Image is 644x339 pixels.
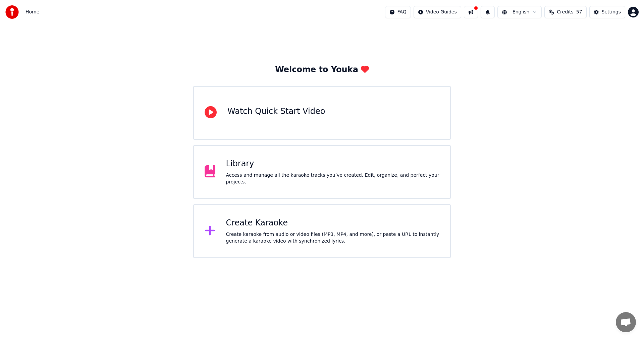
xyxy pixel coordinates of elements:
[544,6,586,18] button: Credits57
[616,312,636,332] div: Open chat
[226,231,440,245] div: Create karaoke from audio or video files (MP3, MP4, and more), or paste a URL to instantly genera...
[226,218,440,228] div: Create Karaoke
[226,159,440,169] div: Library
[557,9,573,15] span: Credits
[414,6,461,18] button: Video Guides
[5,5,19,19] img: youka
[576,9,582,15] span: 57
[385,6,411,18] button: FAQ
[589,6,625,18] button: Settings
[602,9,621,15] div: Settings
[25,9,39,15] span: Home
[275,65,369,75] div: Welcome to Youka
[25,9,39,15] nav: breadcrumb
[227,106,325,117] div: Watch Quick Start Video
[226,172,440,185] div: Access and manage all the karaoke tracks you’ve created. Edit, organize, and perfect your projects.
